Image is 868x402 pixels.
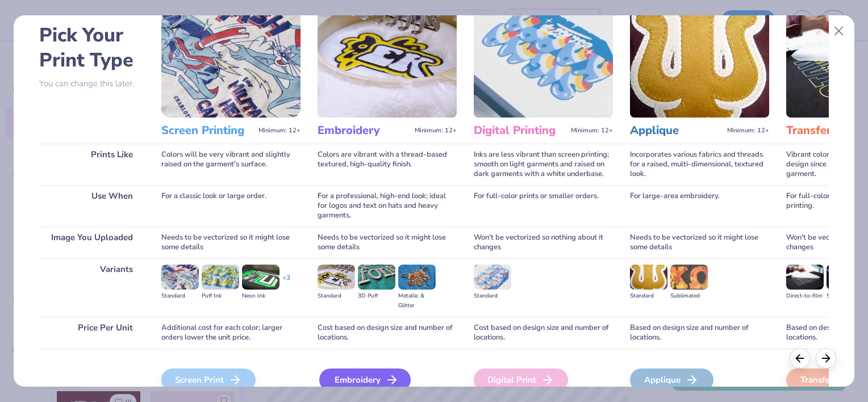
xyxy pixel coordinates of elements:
div: Standard [318,291,355,301]
div: Applique [630,368,713,391]
h3: Embroidery [318,123,410,138]
img: Standard [474,265,511,290]
div: Digital Print [474,368,568,391]
div: For large-area embroidery. [630,185,769,227]
div: Embroidery [319,368,411,391]
h3: Screen Printing [161,123,254,138]
img: Screen Printing [161,1,301,118]
div: Screen Print [161,368,256,391]
span: Minimum: 12+ [258,127,301,135]
img: Digital Printing [474,1,613,118]
div: Needs to be vectorized so it might lose some details [161,227,301,258]
div: Variants [39,258,144,317]
div: Needs to be vectorized so it might lose some details [630,227,769,258]
h2: Pick Your Print Type [39,23,144,73]
div: 3D Puff [358,291,395,301]
div: Colors will be very vibrant and slightly raised on the garment's surface. [161,144,301,185]
div: Standard [630,291,667,301]
div: Neon Ink [242,291,279,301]
div: Standard [474,291,511,301]
img: Puff Ink [202,265,239,290]
div: Image You Uploaded [39,227,144,258]
div: Prints Like [39,144,144,185]
div: Use When [39,185,144,227]
img: Direct-to-film [786,265,824,290]
div: Won't be vectorized so nothing about it changes [474,227,613,258]
div: + 3 [282,273,290,292]
button: Close [828,20,850,42]
div: Cost based on design size and number of locations. [474,317,613,349]
div: Additional cost for each color; larger orders lower the unit price. [161,317,301,349]
div: Metallic & Glitter [398,291,436,311]
h3: Applique [630,123,723,138]
p: You can change this later. [39,79,144,89]
div: For a classic look or large order. [161,185,301,227]
div: Supacolor [827,291,864,301]
div: Inks are less vibrant than screen printing; smooth on light garments and raised on dark garments ... [474,144,613,185]
div: Needs to be vectorized so it might lose some details [318,227,457,258]
div: Price Per Unit [39,317,144,349]
div: Incorporates various fabrics and threads for a raised, multi-dimensional, textured look. [630,144,769,185]
div: Cost based on design size and number of locations. [318,317,457,349]
div: For a professional, high-end look; ideal for logos and text on hats and heavy garments. [318,185,457,227]
h3: Digital Printing [474,123,566,138]
img: 3D Puff [358,265,395,290]
img: Standard [630,265,667,290]
div: Puff Ink [202,291,239,301]
img: Sublimated [670,265,708,290]
div: Based on design size and number of locations. [630,317,769,349]
img: Metallic & Glitter [398,265,436,290]
img: Embroidery [318,1,457,118]
img: Neon Ink [242,265,279,290]
div: Sublimated [670,291,708,301]
div: Colors are vibrant with a thread-based textured, high-quality finish. [318,144,457,185]
span: Minimum: 12+ [415,127,457,135]
div: Standard [161,291,199,301]
div: For full-color prints or smaller orders. [474,185,613,227]
img: Standard [318,265,355,290]
img: Standard [161,265,199,290]
span: Minimum: 12+ [727,127,769,135]
div: Direct-to-film [786,291,824,301]
img: Supacolor [827,265,864,290]
img: Applique [630,1,769,118]
span: Minimum: 12+ [571,127,613,135]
